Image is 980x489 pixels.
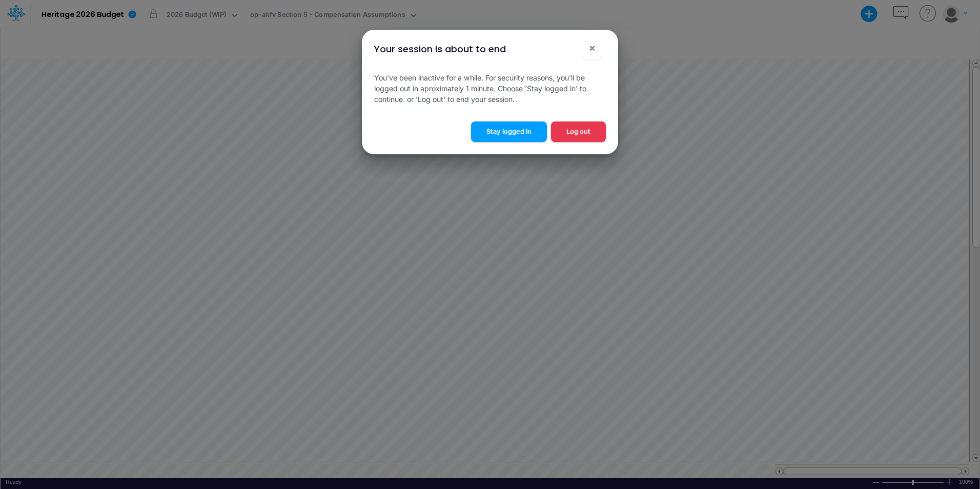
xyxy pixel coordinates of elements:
button: Log out [551,121,606,141]
span: × [589,42,596,54]
button: Close [580,36,604,60]
div: Your session is about to end [374,42,506,56]
button: Stay logged in [471,121,547,141]
div: You've been inactive for a while. For security reasons, you'll be logged out in aproximately 1 mi... [366,64,614,113]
